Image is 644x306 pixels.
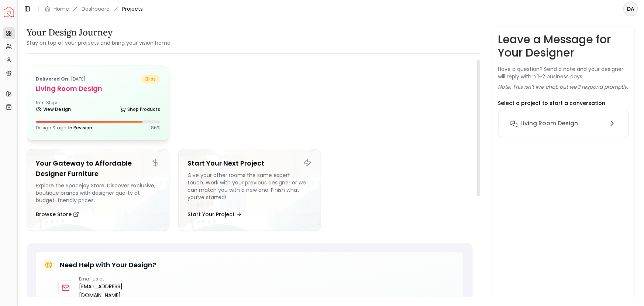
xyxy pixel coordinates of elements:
[498,99,606,107] p: Select a project to start a conversation
[45,5,143,13] nav: breadcrumb
[122,5,143,13] span: Projects
[521,119,578,128] h6: Living Room design
[4,7,14,17] a: Spacejoy
[27,39,171,47] small: Stay on top of your projects and bring your vision home
[498,33,629,59] h3: Leave a Message for Your Designer
[79,282,149,300] a: [EMAIL_ADDRESS][DOMAIN_NAME]
[36,75,86,84] p: [DATE]
[36,207,79,222] button: Browse Store
[60,260,156,270] h5: Need Help with Your Design?
[36,182,160,204] div: Explore the Spacejoy Store. Discover exclusive, boutique brands with designer quality at budget-f...
[120,104,160,115] a: Shop Products
[54,5,69,13] a: Home
[498,65,629,80] p: Have a question? Send a note and your designer will reply within 1–2 business days.
[498,83,628,91] p: Note: This isn’t live chat, but we’ll respond promptly.
[36,76,70,82] b: Delivered on:
[151,125,160,131] p: 86 %
[82,5,110,13] a: Dashboard
[27,27,171,38] h3: Your Design Journey
[27,149,169,231] a: Your Gateway to Affordable Designer FurnitureExplore the Spacejoy Store. Discover exclusive, bout...
[178,149,321,231] a: Start Your Next ProjectGive your other rooms the same expert touch. Work with your previous desig...
[624,2,637,16] span: DA
[504,116,623,131] button: Living Room design
[36,100,160,115] div: Next Steps:
[68,125,92,131] span: In Revision
[187,158,312,169] h5: Start Your Next Project
[187,171,312,204] div: Give your other rooms the same expert touch. Work with your previous designer or we can match you...
[36,125,92,131] p: Design Stage:
[36,158,160,179] h5: Your Gateway to Affordable Designer Furniture
[623,1,638,16] button: DA
[4,7,14,17] img: Spacejoy Logo
[79,276,149,282] p: Email us at
[36,104,71,115] a: View Design
[36,84,160,94] h5: Living Room design
[187,207,242,222] button: Start Your Project
[141,75,160,84] span: bliss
